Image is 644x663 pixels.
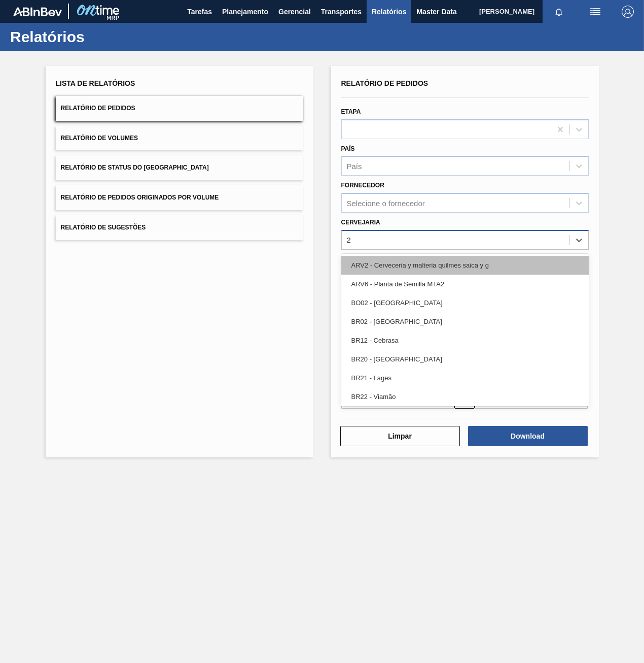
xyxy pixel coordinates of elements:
[372,6,406,18] span: Relatórios
[341,312,589,331] div: BR02 - [GEOGRAPHIC_DATA]
[278,6,311,18] span: Gerencial
[61,105,135,112] span: Relatório de Pedidos
[61,194,219,201] span: Relatório de Pedidos Originados por Volume
[341,219,380,226] label: Cervejaria
[341,293,589,312] div: BO02 - [GEOGRAPHIC_DATA]
[347,162,362,171] div: País
[341,108,361,115] label: Etapa
[56,96,303,121] button: Relatório de Pedidos
[341,387,589,406] div: BR22 - Viamão
[61,224,146,231] span: Relatório de Sugestões
[56,126,303,151] button: Relatório de Volumes
[341,275,589,293] div: ARV6 - Planta de Semilla MTA2
[321,6,362,18] span: Transportes
[543,5,575,19] button: Notificações
[56,155,303,180] button: Relatório de Status do [GEOGRAPHIC_DATA]
[589,6,601,18] img: userActions
[347,199,425,208] div: Selecione o fornecedor
[61,164,209,171] span: Relatório de Status do [GEOGRAPHIC_DATA]
[341,331,589,350] div: BR12 - Cebrasa
[56,79,135,87] span: Lista de Relatórios
[341,369,589,387] div: BR21 - Lages
[187,6,212,18] span: Tarefas
[341,256,589,275] div: ARV2 - Cerveceria y malteria quilmes saica y g
[622,6,634,18] img: Logout
[222,6,268,18] span: Planejamento
[468,426,588,446] button: Download
[341,182,384,189] label: Fornecedor
[56,185,303,210] button: Relatório de Pedidos Originados por Volume
[56,215,303,240] button: Relatório de Sugestões
[341,350,589,369] div: BR20 - [GEOGRAPHIC_DATA]
[341,79,428,87] span: Relatório de Pedidos
[61,135,138,142] span: Relatório de Volumes
[416,6,456,18] span: Master Data
[340,426,460,446] button: Limpar
[341,145,355,152] label: País
[13,7,62,16] img: TNhmsLtSVTkK8tSr43FrP2fwEKptu5GPRR3wAAAABJRU5ErkJggg==
[10,31,190,43] h1: Relatórios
